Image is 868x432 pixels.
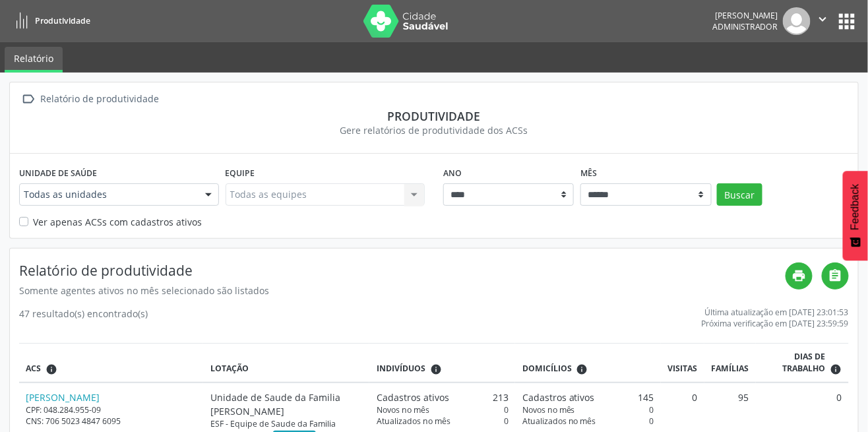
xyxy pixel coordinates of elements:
[430,363,442,375] i: <div class="text-left"> <div> <strong>Cadastros ativos:</strong> Cadastros que estão vinculados a...
[701,307,849,318] div: Última atualização em [DATE] 23:01:53
[717,183,762,206] button: Buscar
[35,15,90,26] span: Produtividade
[26,416,197,427] div: CNS: 706 5023 4847 6095
[24,188,192,201] span: Todas as unidades
[576,363,588,375] i: <div class="text-left"> <div> <strong>Cadastros ativos:</strong> Cadastros que estão vinculados a...
[701,318,849,329] div: Próxima verificação em [DATE] 23:59:59
[792,268,807,283] i: print
[816,12,830,26] i: 
[661,344,704,383] th: Visitas
[830,363,842,375] i: Dias em que o(a) ACS fez pelo menos uma visita, ou ficha de cadastro individual ou cadastro domic...
[33,215,202,229] label: Ver apenas ACSs com cadastros ativos
[19,109,849,123] div: Produtividade
[712,10,778,21] div: [PERSON_NAME]
[5,47,63,73] a: Relatório
[377,416,509,427] div: 0
[783,7,811,35] img: img
[811,7,836,35] button: 
[26,391,100,404] a: [PERSON_NAME]
[377,363,425,375] span: Indivíduos
[850,184,861,230] span: Feedback
[19,123,849,137] div: Gere relatórios de produtividade dos ACSs
[19,90,162,109] a:  Relatório de produtividade
[822,262,849,290] a: 
[203,344,369,383] th: Lotação
[786,262,813,290] a: print
[19,307,148,329] div: 47 resultado(s) encontrado(s)
[763,351,826,375] span: Dias de trabalho
[19,262,786,279] h4: Relatório de produtividade
[522,416,596,427] span: Atualizados no mês
[443,163,462,183] label: Ano
[9,10,90,32] a: Produtividade
[522,404,575,416] span: Novos no mês
[522,404,654,416] div: 0
[836,10,859,33] button: apps
[522,363,572,375] span: Domicílios
[19,284,786,297] div: Somente agentes ativos no mês selecionado são listados
[704,344,756,383] th: Famílias
[19,163,97,183] label: Unidade de saúde
[38,90,162,109] div: Relatório de produtividade
[377,404,429,416] span: Novos no mês
[712,21,778,32] span: Administrador
[522,390,654,404] div: 145
[210,418,363,429] div: ESF - Equipe de Saude da Familia
[377,416,450,427] span: Atualizados no mês
[522,390,595,404] span: Cadastros ativos
[828,268,843,283] i: 
[226,163,255,183] label: Equipe
[210,390,363,418] div: Unidade de Saude da Familia [PERSON_NAME]
[377,390,509,404] div: 213
[26,363,42,375] span: ACS
[19,90,38,109] i: 
[26,404,197,416] div: CPF: 048.284.955-09
[580,163,597,183] label: Mês
[377,390,449,404] span: Cadastros ativos
[46,363,58,375] i: ACSs que estiveram vinculados a uma UBS neste período, mesmo sem produtividade.
[377,404,509,416] div: 0
[522,416,654,427] div: 0
[843,171,868,261] button: Feedback - Mostrar pesquisa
